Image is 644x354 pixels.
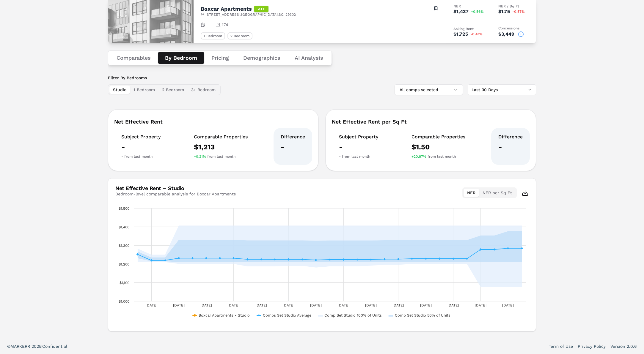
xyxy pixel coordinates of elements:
[119,262,129,266] text: $1,200
[114,119,312,124] div: Net Effective Rent
[453,9,469,14] div: $1,437
[150,259,153,262] path: Sunday, 10 Aug 2025, 1,219.25. Comps Set Studio Average.
[480,248,482,251] path: Wednesday, 3 Sep 2025, 1,277.915. Comps Set Studio Average.
[119,225,129,229] text: $1,400
[425,257,427,260] path: Saturday, 30 Aug 2025, 1,228.415. Comps Set Studio Average.
[466,257,468,260] path: Tuesday, 2 Sep 2025, 1,228.415. Comps Set Studio Average.
[498,142,523,152] div: -
[453,4,484,8] div: NER
[453,32,468,37] div: $1,725
[389,258,452,262] button: Show Comp Set Studio 50% of Units
[263,313,311,317] text: Comps Set Studio Average
[115,205,529,324] svg: Interactive chart
[207,22,209,28] span: -
[324,313,382,317] text: Comp Set Studio 100% of Units
[384,258,386,260] path: Wednesday, 27 Aug 2025, 1,226.085. Comps Set Studio Average.
[411,134,465,140] div: Comparable Properties
[158,86,188,94] button: 2 Bedroom
[447,303,459,307] text: [DATE]
[318,258,383,262] button: Show Comp Set Studio 100% of Units
[119,206,129,211] text: $1,500
[471,10,484,13] span: +0.56%
[42,344,67,349] span: Confidential
[493,248,496,251] path: Thursday, 4 Sep 2025, 1,277.915. Comps Set Studio Average.
[32,344,42,349] span: 2025 |
[365,303,377,307] text: [DATE]
[338,303,349,307] text: [DATE]
[10,344,32,349] span: MARKERR
[136,225,523,288] g: Comp Set Studio 100% of Units, series 3 of 4 with 29 data points.
[119,299,129,304] text: $1,000
[507,247,509,249] path: Friday, 5 Sep 2025, 1,284.5. Comps Set Studio Average.
[204,52,236,64] button: Pricing
[452,257,455,260] path: Monday, 1 Sep 2025, 1,228.415. Comps Set Studio Average.
[502,303,514,307] text: [DATE]
[130,86,158,94] button: 1 Bedroom
[257,258,312,262] button: Show Comps Set Studio Average
[164,259,167,262] path: Monday, 11 Aug 2025, 1,219.25. Comps Set Studio Average.
[395,84,463,95] button: All comps selected
[498,134,523,140] div: Difference
[108,75,221,81] label: Filter By Bedrooms
[193,258,251,262] button: Show Boxcar Apartments - Studio
[521,247,523,249] path: Saturday, 6 Sep 2025, 1,284.5. Comps Set Studio Average.
[194,154,248,159] div: from last month
[439,257,441,260] path: Sunday, 31 Aug 2025, 1,228.415. Comps Set Studio Average.
[339,142,378,152] div: -
[178,257,180,259] path: Tuesday, 12 Aug 2025, 1,231.25. Comps Set Studio Average.
[194,154,206,159] span: +0.21%
[281,134,305,140] div: Difference
[288,52,330,64] button: AI Analysis
[310,303,322,307] text: [DATE]
[283,303,294,307] text: [DATE]
[7,344,10,349] span: ©
[281,142,305,152] div: -
[188,86,219,94] button: 3+ Bedroom
[236,52,288,64] button: Demographics
[475,303,486,307] text: [DATE]
[158,52,204,64] button: By Bedroom
[109,52,158,64] button: Comparables
[392,303,404,307] text: [DATE]
[512,10,525,13] span: -0.57%
[610,343,637,349] a: Version 2.0.6
[315,259,317,261] path: Friday, 22 Aug 2025, 1,221.415. Comps Set Studio Average.
[339,134,378,140] div: Subject Property
[109,86,130,94] button: Studio
[254,6,268,12] div: A++
[121,134,161,140] div: Subject Property
[227,32,252,39] div: 2 Bedroom
[194,142,248,152] div: $1,213
[498,4,529,8] div: NER / Sq Ft
[194,134,248,140] div: Comparable Properties
[255,303,267,307] text: [DATE]
[115,186,236,191] div: Net Effective Rent – Studio
[222,22,228,28] span: 174
[411,154,465,159] div: from last month
[470,32,483,36] span: -0.47%
[199,313,250,317] text: Boxcar Apartments - Studio
[498,32,514,37] div: $3,449
[479,189,516,197] button: NER per Sq Ft
[420,303,432,307] text: [DATE]
[201,32,225,39] div: 1 Bedroom
[228,303,239,307] text: [DATE]
[411,142,465,152] div: $1.50
[201,6,252,12] h2: Boxcar Apartments
[173,303,185,307] text: [DATE]
[498,26,529,30] div: Concessions
[205,12,296,17] span: [STREET_ADDRESS] , [GEOGRAPHIC_DATA] , SC , 29302
[120,281,129,285] text: $1,100
[119,244,129,248] text: $1,300
[136,253,139,256] path: Saturday, 9 Aug 2025, 1,251.5. Comps Set Studio Average.
[115,205,529,324] div: Chart. Highcharts interactive chart.
[146,303,157,307] text: [DATE]
[453,27,484,31] div: Asking Rent
[121,142,161,152] div: -
[115,191,236,197] div: Bedroom-level comparable analysis for Boxcar Apartments
[200,303,212,307] text: [DATE]
[464,189,479,197] button: NER
[549,343,573,349] a: Term of Use
[339,154,378,159] div: - from last month
[136,230,523,263] g: Comp Set Studio 50% of Units, series 4 of 4 with 29 data points.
